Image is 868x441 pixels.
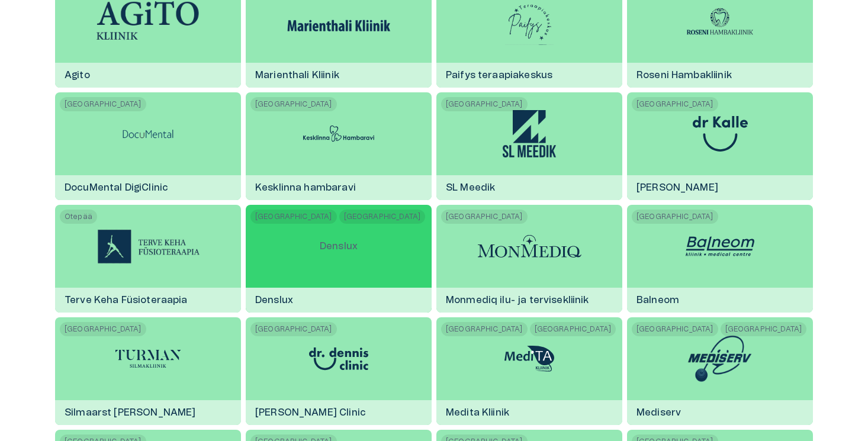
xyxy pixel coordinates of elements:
[721,322,807,336] span: [GEOGRAPHIC_DATA]
[632,322,718,336] span: [GEOGRAPHIC_DATA]
[118,110,178,157] img: DocuMental DigiClinic logo
[55,397,205,429] h6: Silmaarst [PERSON_NAME]
[310,230,367,263] p: Denslux
[632,97,718,111] span: [GEOGRAPHIC_DATA]
[246,172,365,204] h6: Kesklinna hambaravi
[627,59,741,91] h6: Roseni Hambakliinik
[55,284,197,316] h6: Terve Keha Füsioteraapia
[294,341,383,376] img: Dr. Dennis Clinic logo
[441,97,528,111] span: [GEOGRAPHIC_DATA]
[485,341,574,376] img: Medita Kliinik logo
[503,110,556,157] img: SL Meedik logo
[55,172,178,204] h6: DocuMental DigiClinic
[97,1,200,42] img: Agito logo
[436,59,562,91] h6: Paifys teraapiakeskus
[60,322,146,336] span: [GEOGRAPHIC_DATA]
[627,317,813,425] a: [GEOGRAPHIC_DATA][GEOGRAPHIC_DATA]Mediserv logoMediserv
[693,116,748,152] img: dr Kalle logo
[436,172,504,204] h6: SL Meedik
[97,228,200,264] img: Terve Keha Füsioteraapia logo
[55,59,99,91] h6: Agito
[436,92,622,200] a: [GEOGRAPHIC_DATA]SL Meedik logoSL Meedik
[60,97,146,111] span: [GEOGRAPHIC_DATA]
[441,210,528,224] span: [GEOGRAPHIC_DATA]
[478,235,581,257] img: Monmediq ilu- ja tervisekliinik logo
[436,397,519,429] h6: Medita Kliinik
[250,97,337,111] span: [GEOGRAPHIC_DATA]
[246,284,303,316] h6: Denslux
[55,317,241,425] a: [GEOGRAPHIC_DATA]Silmaarst Krista Turman logoSilmaarst [PERSON_NAME]
[676,4,764,39] img: Roseni Hambakliinik logo
[685,335,755,382] img: Mediserv logo
[250,322,337,336] span: [GEOGRAPHIC_DATA]
[104,341,192,376] img: Silmaarst Krista Turman logo
[632,210,718,224] span: [GEOGRAPHIC_DATA]
[436,284,599,316] h6: Monmediq ilu- ja tervisekliinik
[55,205,241,313] a: OtepääTerve Keha Füsioteraapia logoTerve Keha Füsioteraapia
[246,397,375,429] h6: [PERSON_NAME] Clinic
[246,317,432,425] a: [GEOGRAPHIC_DATA]Dr. Dennis Clinic logo[PERSON_NAME] Clinic
[441,322,528,336] span: [GEOGRAPHIC_DATA]
[250,210,337,224] span: [GEOGRAPHIC_DATA]
[246,205,432,313] a: [GEOGRAPHIC_DATA][GEOGRAPHIC_DATA]DensluxDenslux
[246,92,432,200] a: [GEOGRAPHIC_DATA]Kesklinna hambaravi logoKesklinna hambaravi
[339,210,426,224] span: [GEOGRAPHIC_DATA]
[246,59,349,91] h6: Marienthali Kliinik
[60,210,97,224] span: Otepää
[627,397,690,429] h6: Mediserv
[627,284,689,316] h6: Balneom
[530,322,616,336] span: [GEOGRAPHIC_DATA]
[676,228,764,264] img: Balneom logo
[627,92,813,200] a: [GEOGRAPHIC_DATA]dr Kalle logo[PERSON_NAME]
[436,205,622,313] a: [GEOGRAPHIC_DATA]Monmediq ilu- ja tervisekliinik logoMonmediq ilu- ja tervisekliinik
[294,116,383,152] img: Kesklinna hambaravi logo
[627,172,728,204] h6: [PERSON_NAME]
[436,317,622,425] a: [GEOGRAPHIC_DATA][GEOGRAPHIC_DATA]Medita Kliinik logoMedita Kliinik
[55,92,241,200] a: [GEOGRAPHIC_DATA] DocuMental DigiClinic logoDocuMental DigiClinic
[287,8,391,35] img: Marienthali Kliinik logo
[627,205,813,313] a: [GEOGRAPHIC_DATA]Balneom logoBalneom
